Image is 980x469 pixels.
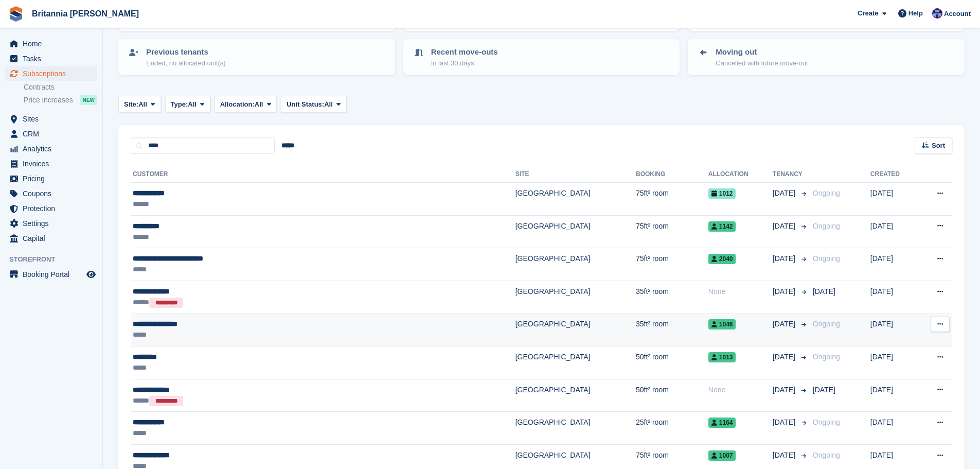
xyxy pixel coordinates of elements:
p: Cancelled with future move-out [716,58,808,68]
td: [GEOGRAPHIC_DATA] [515,346,636,379]
td: [DATE] [870,281,918,314]
img: Becca Clark [932,8,942,19]
p: Ended, no allocated unit(s) [146,58,226,68]
a: Price increases NEW [24,94,97,106]
td: [DATE] [870,215,918,248]
p: Moving out [716,46,808,58]
td: [DATE] [870,183,918,216]
span: Ongoing [813,451,840,459]
span: Storefront [9,254,102,265]
a: menu [5,157,97,171]
a: Contracts [24,82,97,92]
span: Account [944,9,971,19]
button: Allocation: All [215,96,277,113]
span: Invoices [23,157,84,171]
div: NEW [80,95,97,105]
span: Sort [932,141,945,151]
td: 35ft² room [636,281,708,314]
span: 2040 [708,254,736,264]
span: Ongoing [813,189,840,197]
span: 1007 [708,450,736,461]
td: 50ft² room [636,379,708,412]
a: menu [5,66,97,81]
a: Moving out Cancelled with future move-out [689,40,964,74]
td: 50ft² room [636,346,708,379]
button: Unit Status: All [281,96,346,113]
th: Allocation [708,166,773,183]
a: Britannia [PERSON_NAME] [28,5,143,22]
td: [GEOGRAPHIC_DATA] [515,215,636,248]
span: Sites [23,112,84,126]
span: Ongoing [813,418,840,426]
img: stora-icon-8386f47178a22dfd0bd8f6a31ec36ba5ce8667c1dd55bd0f319d3a0aa187defe.svg [8,6,24,22]
td: 35ft² room [636,314,708,346]
span: Unit Status: [287,99,324,110]
span: Allocation: [220,99,255,110]
span: Tasks [23,51,84,66]
span: Booking Portal [23,267,84,282]
span: Ongoing [813,320,840,328]
div: None [708,286,773,297]
td: [GEOGRAPHIC_DATA] [515,183,636,216]
a: menu [5,216,97,231]
span: Type: [171,99,188,110]
span: 1164 [708,418,736,428]
td: 75ft² room [636,215,708,248]
span: [DATE] [773,286,797,297]
span: All [255,99,263,110]
td: [DATE] [870,248,918,281]
td: [DATE] [870,412,918,445]
span: Home [23,37,84,51]
span: [DATE] [773,221,797,232]
a: menu [5,267,97,282]
span: Protection [23,201,84,216]
td: [GEOGRAPHIC_DATA] [515,412,636,445]
span: Create [858,8,878,19]
span: [DATE] [773,385,797,395]
a: Recent move-outs In last 30 days [404,40,679,74]
span: All [188,99,197,110]
td: [GEOGRAPHIC_DATA] [515,281,636,314]
td: [DATE] [870,379,918,412]
span: Coupons [23,186,84,201]
td: [DATE] [870,314,918,346]
p: In last 30 days [431,58,498,68]
a: menu [5,231,97,246]
a: menu [5,51,97,66]
span: Site: [124,99,138,110]
span: Ongoing [813,254,840,263]
span: All [138,99,147,110]
span: 1013 [708,352,736,362]
span: Ongoing [813,222,840,230]
td: [GEOGRAPHIC_DATA] [515,248,636,281]
a: menu [5,201,97,216]
span: Price increases [24,95,73,105]
span: Capital [23,231,84,246]
td: [GEOGRAPHIC_DATA] [515,314,636,346]
span: [DATE] [773,188,797,199]
span: Subscriptions [23,66,84,81]
td: [GEOGRAPHIC_DATA] [515,379,636,412]
a: menu [5,171,97,186]
a: menu [5,37,97,51]
th: Customer [131,166,515,183]
td: 25ft² room [636,412,708,445]
span: [DATE] [813,287,835,296]
span: [DATE] [773,352,797,362]
span: 1046 [708,319,736,329]
button: Site: All [118,96,161,113]
span: CRM [23,127,84,141]
span: 1142 [708,221,736,232]
p: Recent move-outs [431,46,498,58]
th: Booking [636,166,708,183]
span: [DATE] [813,386,835,394]
th: Created [870,166,918,183]
p: Previous tenants [146,46,226,58]
span: [DATE] [773,417,797,428]
span: 1012 [708,188,736,199]
span: Pricing [23,171,84,186]
td: [DATE] [870,346,918,379]
span: Help [908,8,923,19]
span: All [324,99,333,110]
th: Tenancy [773,166,809,183]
